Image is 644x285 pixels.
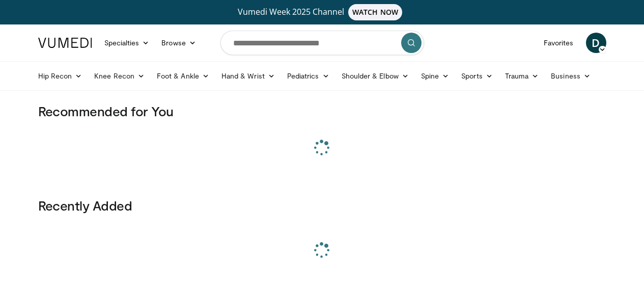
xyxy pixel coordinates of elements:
a: Foot & Ankle [151,66,215,86]
a: D [586,33,606,53]
h3: Recently Added [38,197,606,214]
a: Specialties [98,33,156,53]
a: Sports [455,66,499,86]
a: Spine [415,66,455,86]
input: Search topics, interventions [220,31,424,55]
span: WATCH NOW [348,4,402,20]
a: Knee Recon [88,66,151,86]
a: Browse [155,33,202,53]
a: Favorites [538,33,580,53]
a: Business [545,66,597,86]
img: VuMedi Logo [38,38,92,48]
h3: Recommended for You [38,103,606,119]
a: Shoulder & Elbow [335,66,415,86]
a: Vumedi Week 2025 ChannelWATCH NOW [40,4,605,20]
a: Hip Recon [32,66,89,86]
a: Pediatrics [281,66,335,86]
a: Hand & Wrist [215,66,281,86]
a: Trauma [499,66,545,86]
